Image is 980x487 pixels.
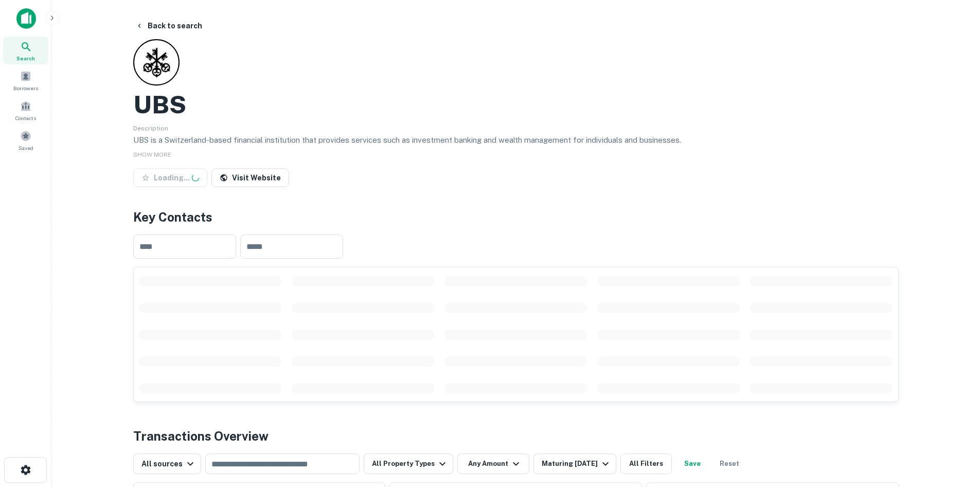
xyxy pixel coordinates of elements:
[133,427,269,445] h4: Transactions Overview
[133,454,201,474] button: All sources
[16,54,35,62] span: Search
[134,267,898,401] div: scrollable content
[620,454,672,474] button: All Filters
[364,454,453,474] button: All Property Types
[457,454,529,474] button: Any Amount
[133,151,171,158] span: SHOW MORE
[676,454,709,474] button: Save your search to get updates of matches that match your search criteria.
[133,134,899,146] p: UBS is a Switzerland-based financial institution that provides services such as investment bankin...
[13,84,38,92] span: Borrowers
[542,458,612,470] div: Maturing [DATE]
[3,96,48,124] a: Contacts
[133,90,186,120] h2: UBS
[211,169,289,187] a: Visit Website
[131,16,206,35] button: Back to search
[713,454,746,474] button: Reset
[16,8,36,29] img: capitalize-icon.png
[3,37,48,64] a: Search
[15,114,36,122] span: Contacts
[3,66,48,94] a: Borrowers
[141,458,197,470] div: All sources
[133,208,899,226] h4: Key Contacts
[133,125,168,132] span: Description
[19,144,33,152] span: Saved
[3,126,48,154] a: Saved
[929,405,980,454] iframe: Chat Widget
[533,454,616,474] button: Maturing [DATE]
